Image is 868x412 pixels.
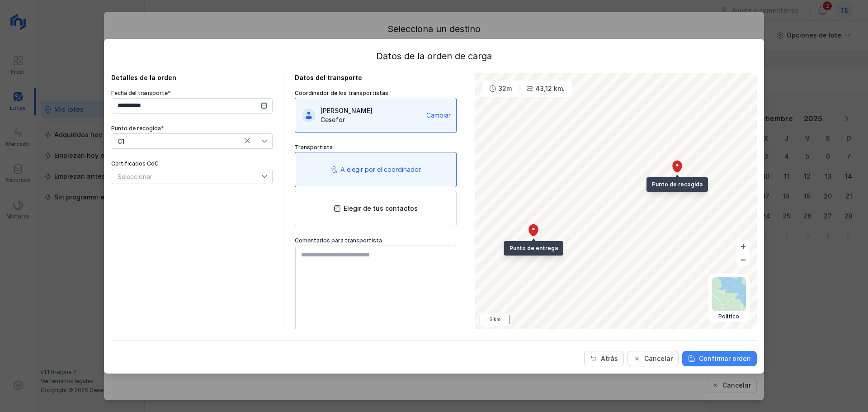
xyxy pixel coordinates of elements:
[601,354,618,363] div: Atrás
[111,73,273,82] div: Detalles de la orden
[736,240,750,253] button: +
[682,351,757,366] button: Confirmar orden
[644,354,673,363] div: Cancelar
[111,90,273,97] div: Fecha del transporte
[112,169,154,184] div: Seleccionar
[535,84,565,93] div: 43,12 km.
[295,144,457,151] div: Transportista
[340,165,421,174] div: A elegir por el coordinador
[111,125,273,132] div: Punto de recogida
[699,354,751,363] div: Confirmar orden
[736,253,750,266] button: –
[712,277,746,311] img: political.webp
[111,50,757,62] div: Datos de la orden de carga
[295,237,457,244] div: Comentarios para transportista
[712,313,746,320] div: Político
[498,84,512,93] div: 32m
[112,134,261,148] span: C1
[295,73,457,82] div: Datos del transporte
[426,111,451,120] div: Cambiar
[584,351,624,366] button: Atrás
[111,160,273,167] div: Certificados CdC
[627,351,679,366] button: Cancelar
[321,115,423,124] div: Cesefor
[295,90,457,97] div: Coordinador de los transportistas
[344,204,418,213] div: Elegir de tus contactos
[321,106,423,115] div: [PERSON_NAME]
